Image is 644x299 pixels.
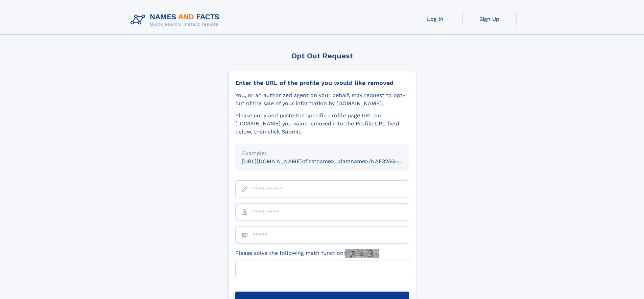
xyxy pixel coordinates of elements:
[235,79,409,87] div: Enter the URL of the profile you would like removed
[242,149,402,157] div: Example:
[128,11,225,29] img: Logo Names and Facts
[235,91,409,108] div: You, or an authorized agent on your behalf, may request to opt-out of the sale of your informatio...
[235,249,379,258] label: Please solve the following math function:
[235,112,409,136] div: Please copy and paste the specific profile page URL on [DOMAIN_NAME] you want removed into the Pr...
[228,52,416,60] div: Opt Out Request
[242,158,422,165] small: [URL][DOMAIN_NAME]<firstname>_<lastname>/NAF325G-xxxxxxxx
[408,11,462,27] a: Log In
[462,11,517,27] a: Sign Up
